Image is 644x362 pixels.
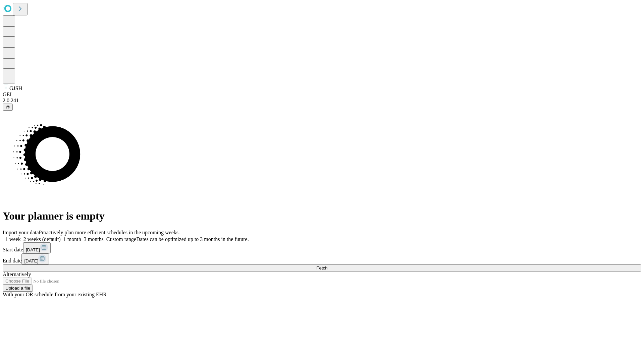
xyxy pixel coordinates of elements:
div: 2.0.241 [3,98,641,104]
div: End date [3,253,641,264]
span: Fetch [316,265,327,270]
span: Alternatively [3,271,31,277]
div: GEI [3,92,641,98]
button: @ [3,104,13,111]
span: 2 weeks (default) [23,236,61,242]
span: [DATE] [26,247,40,252]
button: Fetch [3,264,641,271]
button: [DATE] [23,242,51,253]
span: With your OR schedule from your existing EHR [3,292,107,297]
span: Dates can be optimized up to 3 months in the future. [136,236,249,242]
span: @ [5,105,10,110]
span: 1 month [63,236,81,242]
button: [DATE] [21,253,49,264]
h1: Your planner is empty [3,210,641,222]
span: [DATE] [24,258,38,263]
div: Start date [3,242,641,253]
button: Upload a file [3,285,33,292]
span: 3 months [84,236,104,242]
span: Import your data [3,230,39,235]
span: Proactively plan more efficient schedules in the upcoming weeks. [39,230,180,235]
span: Custom range [106,236,136,242]
span: 1 week [5,236,21,242]
span: GJSH [9,85,22,91]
